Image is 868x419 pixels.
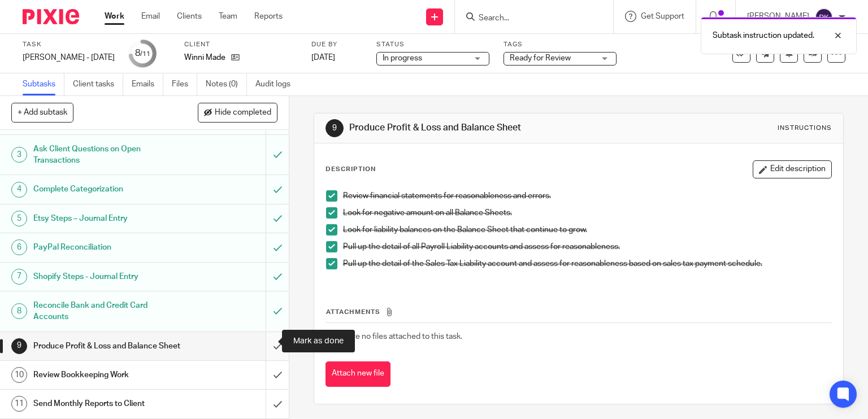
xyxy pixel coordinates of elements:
div: 3 [11,147,27,163]
span: Hide completed [215,108,271,117]
a: Audit logs [255,73,299,95]
div: [PERSON_NAME] - [DATE] [23,52,115,63]
button: Edit description [753,160,832,178]
small: /11 [140,51,150,57]
div: 6 [11,239,27,255]
h1: Ask Client Questions on Open Transactions [33,141,181,169]
div: 8 [11,303,27,319]
p: Pull up the detail of all Payroll Liability accounts and assess for reasonableness. [343,241,832,252]
a: Work [105,11,124,22]
a: Files [172,73,197,95]
span: [DATE] [311,54,335,62]
div: 8 [135,47,150,60]
img: Pixie [23,9,79,24]
div: 5 [11,211,27,226]
img: svg%3E [815,8,833,26]
h1: Etsy Steps – Journal Entry [33,210,181,227]
span: In progress [383,54,422,62]
div: Kelly - July 2025 [23,52,115,63]
h1: Produce Profit & Loss and Balance Sheet [33,338,181,355]
h1: Produce Profit & Loss and Balance Sheet [349,122,602,134]
a: Notes (0) [206,73,247,95]
div: 9 [11,338,27,354]
a: Email [141,11,160,22]
h1: Complete Categorization [33,181,181,198]
a: Clients [177,11,202,22]
label: Due by [311,40,362,49]
p: Subtask instruction updated. [713,30,814,41]
a: Subtasks [23,73,64,95]
button: + Add subtask [11,103,73,122]
label: Client [184,40,297,49]
p: Look for negative amount on all Balance Sheets. [343,207,832,219]
button: Attach new file [325,361,390,387]
p: Winni Made [184,52,225,63]
p: Pull up the detail of the Sales Tax Liability account and assess for reasonableness based on sale... [343,258,832,269]
label: Status [376,40,489,49]
span: There are no files attached to this task. [326,333,462,341]
a: Team [219,11,237,22]
label: Task [23,40,115,49]
div: 7 [11,269,27,285]
span: Ready for Review [510,54,571,62]
div: 11 [11,396,27,412]
a: Client tasks [73,73,123,95]
a: Reports [254,11,283,22]
p: Review financial statements for reasonableness and errors. [343,190,832,202]
h1: Send Monthly Reports to Client [33,395,181,412]
h1: PayPal Reconciliation [33,239,181,256]
p: Look for liability balances on the Balance Sheet that continue to grow. [343,224,832,235]
div: 10 [11,367,27,383]
span: Attachments [326,309,380,315]
button: Hide completed [198,103,277,122]
div: 9 [325,119,344,137]
h1: Reconcile Bank and Credit Card Accounts [33,297,181,326]
a: Emails [132,73,163,95]
div: Instructions [778,124,832,133]
p: Description [325,165,376,174]
div: 4 [11,182,27,198]
h1: Shopify Steps - Journal Entry [33,268,181,285]
h1: Review Bookkeeping Work [33,366,181,383]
